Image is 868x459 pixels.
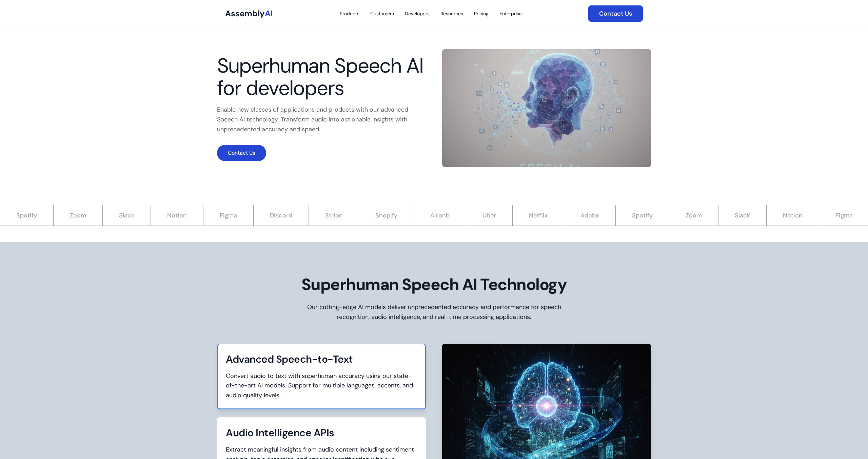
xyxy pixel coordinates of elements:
[440,10,463,17] a: Resources
[616,205,669,226] div: Spotify
[226,352,417,366] h3: Advanced Speech-to-Text
[217,275,651,294] h2: Superhuman Speech AI Technology
[442,49,651,167] img: AssemblyAI Speech AI technology visualization
[513,205,564,226] div: Netflix
[217,105,426,134] p: Enable new classes of applications and products with our advanced Speech AI technology. Transform...
[203,205,254,226] div: Figma
[359,205,414,226] div: Shopify
[564,205,616,226] div: Adobe
[718,205,767,226] div: Slack
[340,10,359,17] a: Products
[217,55,426,99] h1: Superhuman Speech AI for developers
[265,8,273,19] span: AI
[254,205,309,226] div: Discord
[466,205,513,226] div: Uber
[304,302,564,322] p: Our cutting-edge AI models deliver unprecedented accuracy and performance for speech recognition,...
[405,10,430,17] a: Developers
[54,205,103,226] div: Zoom
[217,145,266,161] button: Contact Us
[103,205,151,226] div: Slack
[669,205,718,226] div: Zoom
[225,8,273,19] a: AssemblyAI
[370,10,394,17] a: Customers
[499,10,522,17] a: Enterprise
[414,205,466,226] div: Airbnb
[474,10,489,17] a: Pricing
[309,205,359,226] div: Stripe
[767,205,819,226] div: Notion
[226,426,417,439] h3: Audio Intelligence APIs
[151,205,203,226] div: Notion
[225,8,265,19] span: Assembly
[226,371,417,400] p: Convert audio to text with superhuman accuracy using our state-of-the-art AI models. Support for ...
[588,5,643,22] a: Contact Us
